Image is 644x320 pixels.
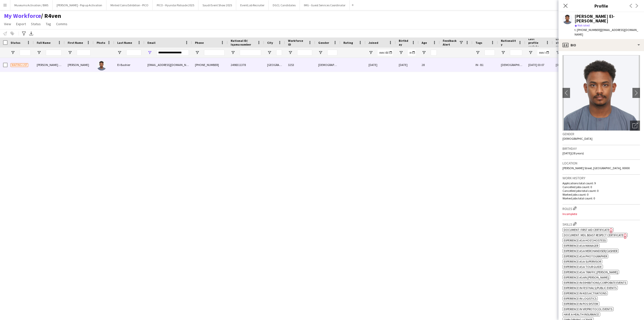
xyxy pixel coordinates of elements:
button: Museums Activation / BWS [10,0,53,10]
input: First Name Filter Input [77,50,91,56]
span: Gender [318,41,329,45]
a: Comms [54,21,69,27]
p: Cancelled jobs count: 0 [562,185,640,189]
input: Full Name Filter Input [46,50,62,56]
p: Applications total count: 9 [562,181,640,185]
span: t. [PHONE_NUMBER] [575,28,601,32]
div: 3253 [285,58,315,72]
span: [PERSON_NAME] El-[PERSON_NAME] [37,63,83,67]
button: Open Filter Menu [556,50,560,55]
span: Experience in POS System [564,302,598,306]
input: Tags Filter Input [485,50,495,56]
a: Status [29,21,43,27]
span: Status [11,41,20,45]
div: [PHONE_NUMBER] [192,58,228,72]
span: Export [16,22,26,26]
span: Phone [195,41,204,45]
button: Open Filter Menu [501,50,505,55]
p: Cancelled jobs total count: 0 [562,189,640,193]
h3: Location [562,161,640,165]
span: Photo [97,41,105,45]
h3: Work history [562,176,640,180]
input: National ID/ Iqama number Filter Input [240,50,261,56]
button: DGCL Candidates [269,0,300,10]
button: Open Filter Menu [528,50,533,55]
button: EventLab Recruiter [236,0,269,10]
div: Open photos pop-in [630,121,640,131]
span: | [EMAIL_ADDRESS][DOMAIN_NAME] [575,28,638,36]
h3: Birthday [562,146,640,151]
span: Tag [46,22,51,26]
input: Status Filter Input [20,50,31,56]
span: Document: First Aid Certificate [564,228,609,232]
input: Phone Filter Input [204,50,225,56]
input: Email Filter Input [156,50,189,56]
span: [DEMOGRAPHIC_DATA] [562,137,592,140]
div: [DEMOGRAPHIC_DATA] [498,58,525,72]
img: Crew avatar or photo [562,55,640,131]
div: [PERSON_NAME] El-[PERSON_NAME] [575,14,640,23]
span: Last status update [556,37,572,48]
span: [DATE] (28 years) [562,151,584,155]
input: Age Filter Input [431,50,437,56]
button: Open Filter Menu [11,50,15,55]
div: [DEMOGRAPHIC_DATA] [315,58,340,72]
span: National ID/ Iqama number [231,39,255,46]
span: City [267,41,273,45]
button: Minted Coins Exhibition - PICO [106,0,153,10]
span: Tags [475,41,482,45]
span: Experience in Festivals/Public Events [564,286,617,290]
div: 28 [419,58,440,72]
span: Experience as a Photographer [564,254,607,258]
button: Saudi Event Show 2025 [198,0,236,10]
div: [GEOGRAPHIC_DATA] [264,58,285,72]
span: Experience in Kids Activations [564,291,607,295]
input: Nationality Filter Input [510,50,522,56]
span: Birthday [399,39,410,46]
span: Workforce ID [288,39,306,46]
span: Joined [369,41,378,45]
h3: Roles [562,206,640,211]
app-action-btn: Advanced filters [21,30,27,37]
input: Last profile update Filter Input [537,50,550,56]
a: Tag [44,21,53,27]
button: Open Filter Menu [117,50,122,55]
button: Open Filter Menu [369,50,373,55]
p: Worked jobs count: 0 [562,193,640,196]
span: Full Name [37,41,51,45]
a: View [2,21,13,27]
div: El-Bashier [114,58,144,72]
div: IN - B1 [472,58,498,72]
span: Experience as a Manager [564,244,598,247]
button: [PERSON_NAME] - Pop up Activation [53,0,106,10]
div: [DATE] 03:07 [525,58,553,72]
div: [EMAIL_ADDRESS][DOMAIN_NAME] [144,58,192,72]
span: Comms [56,22,67,26]
div: Bio [558,39,644,51]
span: Feedback Alert [443,39,459,46]
button: Open Filter Menu [399,50,403,55]
span: Not rated [578,23,590,27]
span: 2498311378 [231,63,246,67]
button: Open Filter Menu [475,50,480,55]
span: Rating [343,41,353,45]
p: Worked jobs total count: 0 [562,196,640,200]
span: Status [31,22,41,26]
button: Open Filter Menu [195,50,199,55]
span: Experience in Exhibitions/Corporate Events [564,281,626,285]
button: Open Filter Menu [267,50,272,55]
button: IMG - Guest Services Coordinator [300,0,350,10]
span: Experience in Logistics [564,297,596,300]
span: View [4,22,11,26]
span: Last Name [117,41,132,45]
span: Experience as a Merchandiser/Cashier [564,249,617,253]
button: Open Filter Menu [318,50,323,55]
input: Birthday Filter Input [408,50,416,56]
span: Email [147,41,155,45]
p: Incomplete [562,212,640,216]
span: Age [422,41,427,45]
span: Experience as a Host/Hostess [564,238,606,242]
input: City Filter Input [276,50,282,56]
span: Have a Health Insurance [564,312,599,316]
input: Workforce ID Filter Input [297,50,312,56]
